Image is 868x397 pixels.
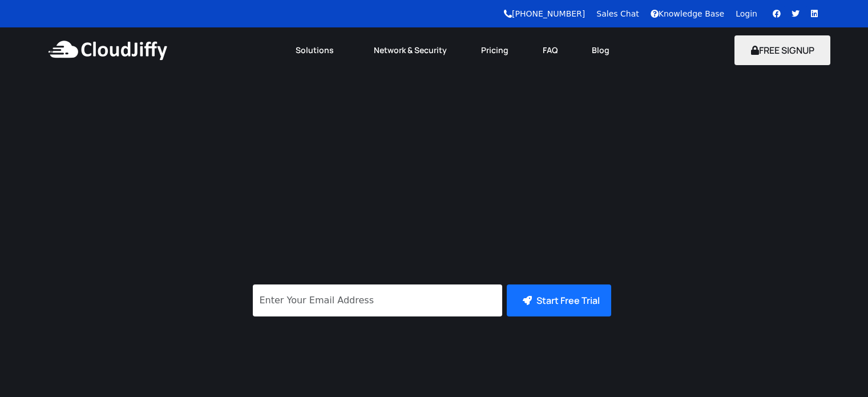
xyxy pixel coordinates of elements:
[736,9,757,18] a: Login
[507,284,611,316] button: Start Free Trial
[464,38,526,63] a: Pricing
[278,38,357,63] a: Solutions
[651,9,725,18] a: Knowledge Base
[526,38,575,63] a: FAQ
[596,9,639,18] a: Sales Chat
[504,9,585,18] a: [PHONE_NUMBER]
[734,35,831,65] button: FREE SIGNUP
[575,38,627,63] a: Blog
[253,284,502,316] input: Enter Your Email Address
[357,38,464,63] a: Network & Security
[734,44,831,57] a: FREE SIGNUP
